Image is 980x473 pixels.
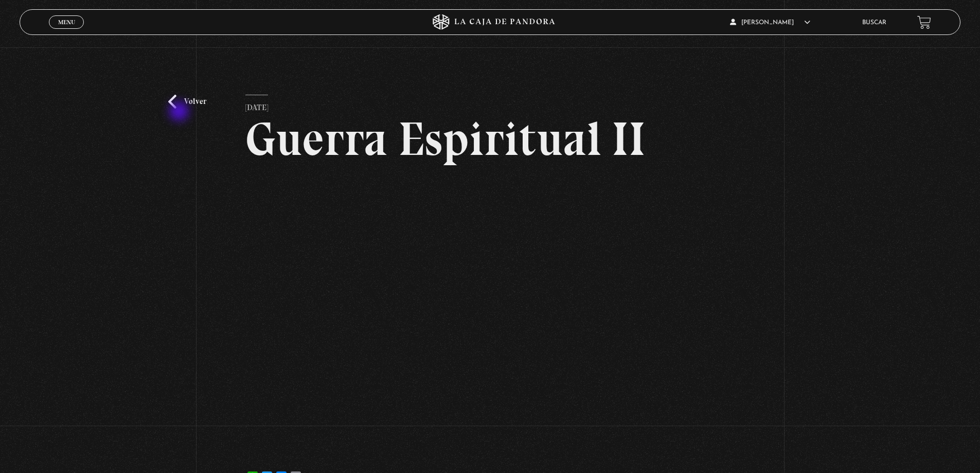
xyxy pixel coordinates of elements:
a: Volver [168,95,206,109]
h2: Guerra Espiritual II [245,115,735,163]
a: View your shopping cart [917,15,931,29]
span: Cerrar [55,28,79,35]
span: Menu [58,19,75,25]
p: [DATE] [245,95,268,115]
a: Buscar [862,20,886,26]
span: [PERSON_NAME] [730,20,810,26]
